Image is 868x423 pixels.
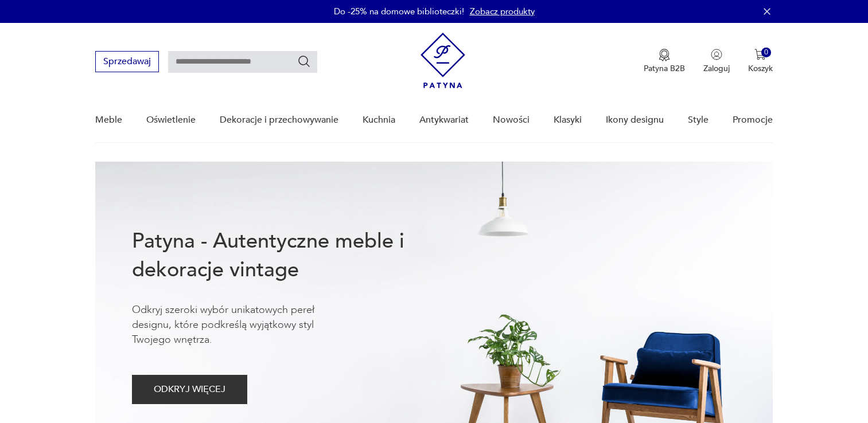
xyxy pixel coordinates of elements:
[132,386,247,394] a: ODKRYJ WIĘCEJ
[644,49,685,74] button: Patyna B2B
[95,98,122,142] a: Meble
[146,98,196,142] a: Oświetlenie
[688,98,709,142] a: Style
[220,98,338,142] a: Dekoracje i przechowywanie
[644,49,685,74] a: Ikona medaluPatyna B2B
[748,63,773,74] p: Koszyk
[754,49,766,60] img: Ikona koszyka
[703,49,730,74] button: Zaloguj
[95,51,159,72] button: Sprzedawaj
[493,98,530,142] a: Nowości
[711,49,722,60] img: Ikonka użytkownika
[703,63,730,74] p: Zaloguj
[132,375,247,404] button: ODKRYJ WIĘCEJ
[132,303,350,347] p: Odkryj szeroki wybór unikatowych pereł designu, które podkreślą wyjątkowy styl Twojego wnętrza.
[733,98,773,142] a: Promocje
[334,6,464,17] p: Do -25% na domowe biblioteczki!
[363,98,395,142] a: Kuchnia
[659,49,670,61] img: Ikona medalu
[761,48,771,57] div: 0
[606,98,664,142] a: Ikony designu
[297,54,311,68] button: Szukaj
[470,6,535,17] a: Zobacz produkty
[95,58,159,66] a: Sprzedawaj
[554,98,582,142] a: Klasyki
[132,227,442,284] h1: Patyna - Autentyczne meble i dekoracje vintage
[419,98,469,142] a: Antykwariat
[421,33,465,88] img: Patyna - sklep z meblami i dekoracjami vintage
[748,49,773,74] button: 0Koszyk
[644,63,685,74] p: Patyna B2B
